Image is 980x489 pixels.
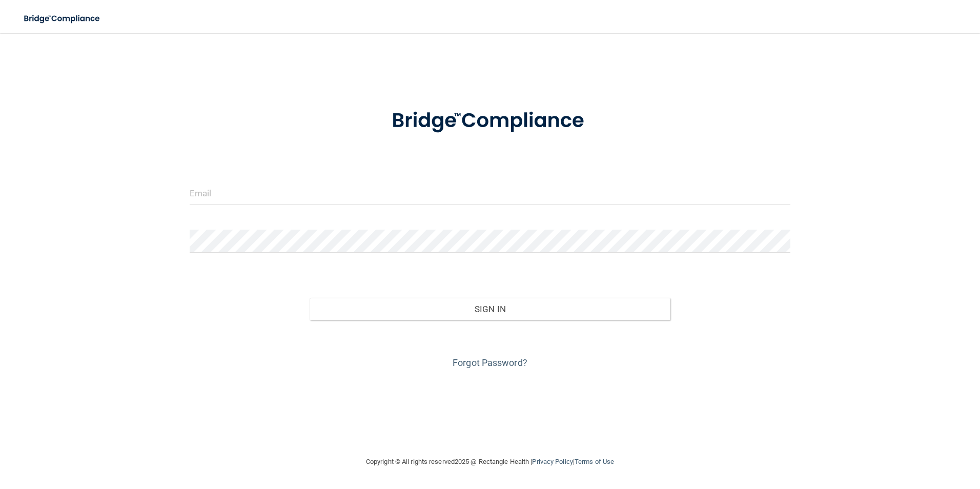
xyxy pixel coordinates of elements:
[303,445,677,478] div: Copyright © All rights reserved 2025 @ Rectangle Health | |
[453,357,527,368] a: Forgot Password?
[310,298,670,320] button: Sign In
[190,181,791,205] input: Email
[371,94,609,148] img: bridge_compliance_login_screen.278c3ca4.svg
[532,458,573,465] a: Privacy Policy
[15,8,110,29] img: bridge_compliance_login_screen.278c3ca4.svg
[575,458,614,465] a: Terms of Use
